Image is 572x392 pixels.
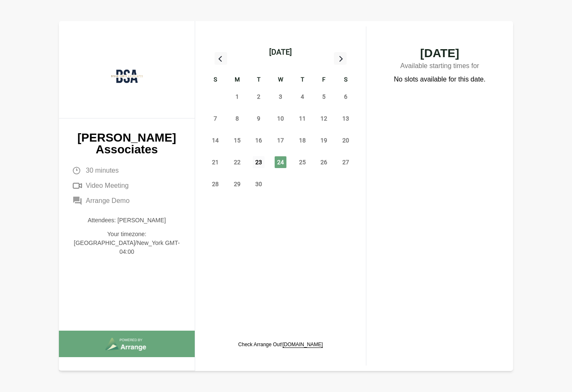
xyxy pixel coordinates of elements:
[318,91,330,103] span: Friday, September 5, 2025
[253,178,265,190] span: Tuesday, September 30, 2025
[238,341,323,348] p: Check Arrange Out!
[318,156,330,168] span: Friday, September 26, 2025
[283,342,323,347] a: [DOMAIN_NAME]
[318,113,330,124] span: Friday, September 12, 2025
[72,216,181,225] p: Attendees: [PERSON_NAME]
[86,181,129,191] span: Video Meeting
[204,75,226,86] div: S
[297,156,308,168] span: Thursday, September 25, 2025
[253,156,265,168] span: Tuesday, September 23, 2025
[318,134,330,146] span: Friday, September 19, 2025
[291,75,313,86] div: T
[383,59,496,74] p: Available starting times for
[313,75,335,86] div: F
[340,91,352,103] span: Saturday, September 6, 2025
[209,134,221,146] span: Sunday, September 14, 2025
[253,91,265,103] span: Tuesday, September 2, 2025
[209,113,221,124] span: Sunday, September 7, 2025
[231,113,243,124] span: Monday, September 8, 2025
[335,75,357,86] div: S
[340,134,352,146] span: Saturday, September 20, 2025
[269,46,292,58] div: [DATE]
[231,156,243,168] span: Monday, September 22, 2025
[72,230,181,256] p: Your timezone: [GEOGRAPHIC_DATA]/New_York GMT-04:00
[248,75,270,86] div: T
[209,178,221,190] span: Sunday, September 28, 2025
[86,196,130,206] span: Arrange Demo
[72,132,181,155] p: [PERSON_NAME] Associates
[340,113,352,124] span: Saturday, September 13, 2025
[231,178,243,190] span: Monday, September 29, 2025
[231,134,243,146] span: Monday, September 15, 2025
[394,74,486,84] p: No slots available for this date.
[209,156,221,168] span: Sunday, September 21, 2025
[275,113,286,124] span: Wednesday, September 10, 2025
[226,75,248,86] div: M
[340,156,352,168] span: Saturday, September 27, 2025
[253,134,265,146] span: Tuesday, September 16, 2025
[253,113,265,124] span: Tuesday, September 9, 2025
[297,113,308,124] span: Thursday, September 11, 2025
[275,134,286,146] span: Wednesday, September 17, 2025
[383,47,496,59] span: [DATE]
[270,75,291,86] div: W
[275,156,286,168] span: Wednesday, September 24, 2025
[231,91,243,103] span: Monday, September 1, 2025
[86,166,119,176] span: 30 minutes
[297,91,308,103] span: Thursday, September 4, 2025
[297,134,308,146] span: Thursday, September 18, 2025
[275,91,286,103] span: Wednesday, September 3, 2025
